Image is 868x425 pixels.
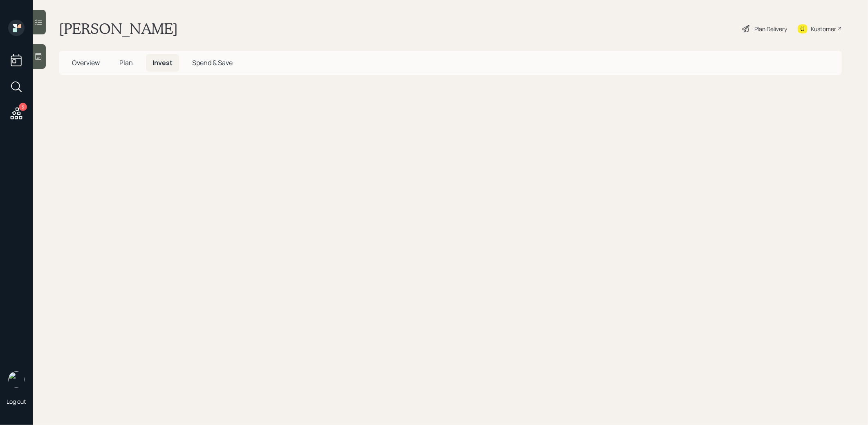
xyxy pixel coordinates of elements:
span: Spend & Save [192,58,233,67]
span: Overview [72,58,100,67]
img: treva-nostdahl-headshot.png [8,371,25,388]
h1: [PERSON_NAME] [59,20,178,38]
span: Plan [119,58,133,67]
div: Log out [7,398,26,405]
div: Kustomer [811,25,836,33]
span: Invest [153,58,173,67]
div: 5 [19,103,27,111]
div: Plan Delivery [754,25,787,33]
